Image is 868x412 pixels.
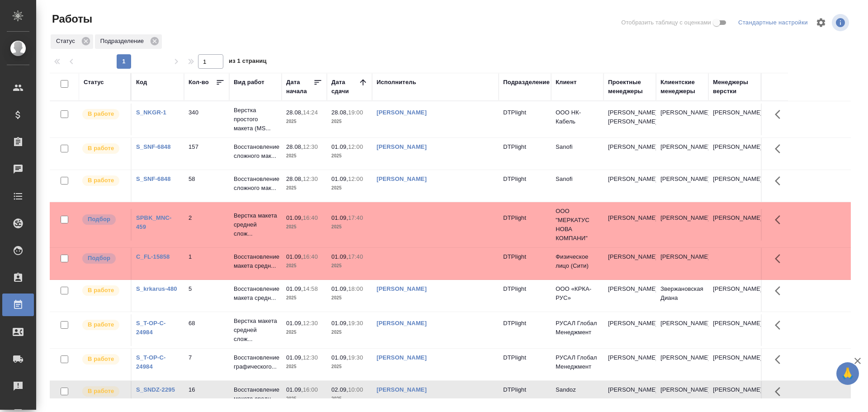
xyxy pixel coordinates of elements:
p: 14:58 [303,285,318,292]
td: Звержановская Диана [656,280,708,312]
td: 157 [184,138,229,170]
p: 01.09, [286,214,303,221]
div: Исполнитель [377,78,416,87]
td: DTPlight [499,248,551,279]
p: 2025 [286,394,322,403]
a: S_NKGR-1 [136,109,166,116]
td: [PERSON_NAME] [656,104,708,135]
p: 28.08, [331,109,348,116]
a: SPBK_MNC-459 [136,214,172,230]
a: [PERSON_NAME] [377,175,427,182]
a: S_T-OP-C-24984 [136,354,166,370]
p: 01.09, [331,320,348,327]
p: 2025 [331,328,368,337]
p: [PERSON_NAME] [713,353,756,362]
button: Здесь прячутся важные кнопки [769,349,791,370]
td: [PERSON_NAME] [604,138,656,170]
button: Здесь прячутся важные кнопки [769,248,791,270]
p: 01.09, [331,175,348,182]
p: 17:40 [348,253,363,260]
a: C_FL-15858 [136,253,170,260]
p: Верстка простого макета (MS... [234,106,277,133]
td: DTPlight [499,209,551,241]
button: Здесь прячутся важные кнопки [769,104,791,125]
p: 19:00 [348,109,363,116]
p: 17:40 [348,214,363,221]
p: Подразделение [100,37,147,46]
td: DTPlight [499,314,551,346]
td: 5 [184,280,229,312]
a: S_T-OP-C-24984 [136,320,166,336]
p: Sanofi [556,142,599,152]
div: Проектные менеджеры [608,78,651,96]
p: 10:00 [348,386,363,393]
p: 2025 [286,362,322,371]
p: [PERSON_NAME] [713,284,756,294]
p: [PERSON_NAME] [713,142,756,152]
div: Можно подбирать исполнителей [81,213,126,226]
td: 68 [184,314,229,346]
p: 12:30 [303,175,318,182]
a: S_SNDZ-2295 [136,386,175,393]
div: Исполнитель выполняет работу [81,353,126,365]
button: Здесь прячутся важные кнопки [769,314,791,336]
button: Здесь прячутся важные кнопки [769,280,791,302]
p: В работе [88,286,114,295]
p: 01.09, [331,214,348,221]
a: [PERSON_NAME] [377,354,427,361]
p: Восстановление сложного мак... [234,142,277,161]
p: 28.08, [286,175,303,182]
p: В работе [88,144,114,153]
p: [PERSON_NAME], [PERSON_NAME] [608,108,651,126]
td: DTPlight [499,349,551,380]
td: DTPlight [499,104,551,135]
div: Дата сдачи [331,78,359,96]
div: Клиентские менеджеры [660,78,704,96]
p: 01.09, [331,354,348,361]
td: 58 [184,170,229,202]
p: В работе [88,355,114,364]
p: [PERSON_NAME] [713,319,756,328]
p: Физическое лицо (Сити) [556,252,599,270]
a: S_SNF-6848 [136,143,171,150]
p: 16:00 [303,386,318,393]
p: Sanofi [556,175,599,184]
p: 01.09, [331,253,348,260]
a: [PERSON_NAME] [377,143,427,150]
div: Статус [84,78,104,87]
p: 12:00 [348,175,363,182]
div: Статус [51,34,93,49]
p: 2025 [286,328,322,337]
p: 16:40 [303,214,318,221]
p: 28.08, [286,109,303,116]
p: 2025 [331,117,368,126]
p: [PERSON_NAME] [713,213,756,223]
button: Здесь прячутся важные кнопки [769,209,791,231]
p: 14:24 [303,109,318,116]
div: Дата начала [286,78,313,96]
p: Восстановление сложного мак... [234,175,277,193]
p: [PERSON_NAME] [713,108,756,117]
p: Sandoz [556,385,599,394]
td: [PERSON_NAME] [604,314,656,346]
p: 12:30 [303,354,318,361]
p: 19:30 [348,320,363,327]
p: 2025 [331,261,368,270]
button: 🙏 [836,362,859,385]
p: Подбор [88,254,110,263]
div: Вид работ [234,78,264,87]
p: 2025 [331,394,368,403]
td: [PERSON_NAME] [656,349,708,380]
td: [PERSON_NAME] [656,170,708,202]
span: Отобразить таблицу с оценками [621,18,711,27]
p: 01.09, [286,253,303,260]
button: Здесь прячутся важные кнопки [769,170,791,192]
td: 1 [184,248,229,279]
p: ООО НК-Кабель [556,108,599,126]
p: 2025 [331,294,368,303]
div: Исполнитель выполняет работу [81,175,126,187]
p: В работе [88,109,114,118]
a: S_krkarus-480 [136,285,177,292]
div: split button [736,16,810,30]
p: 18:00 [348,285,363,292]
